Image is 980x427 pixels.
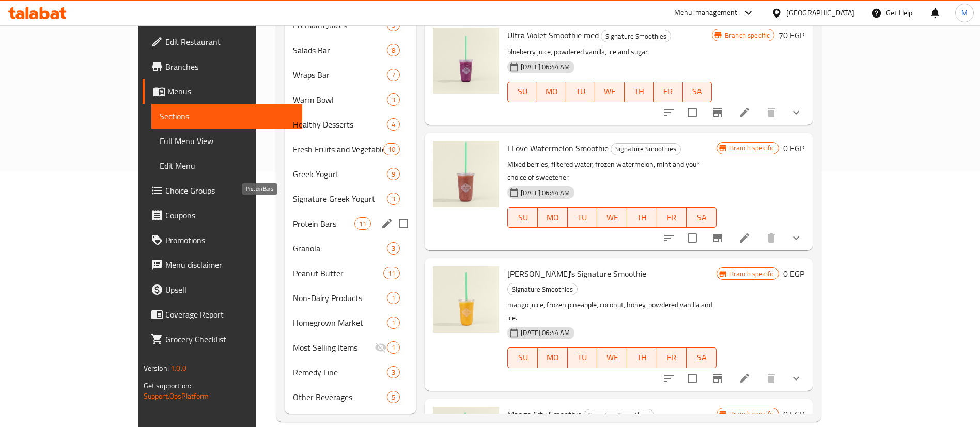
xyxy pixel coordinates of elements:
[143,302,302,327] a: Coverage Report
[433,266,499,333] img: Lychee's Signature Smoothie
[657,366,681,391] button: sort-choices
[507,82,537,102] button: SU
[507,406,582,422] span: Mango City Smoothie
[387,69,400,81] div: items
[384,145,399,154] span: 10
[657,347,687,368] button: FR
[151,153,302,178] a: Edit Menu
[384,268,399,278] span: 11
[601,350,623,365] span: WE
[143,228,302,252] a: Promotions
[285,162,417,186] div: Greek Yogurt9
[293,168,387,180] span: Greek Yogurt
[293,44,387,56] div: Salads Bar
[783,266,804,281] h6: 0 EGP
[165,308,294,321] span: Coverage Report
[507,140,609,156] span: I Love Watermelon Smoothie
[538,347,568,368] button: MO
[784,366,808,391] button: show more
[657,100,681,125] button: sort-choices
[601,30,671,42] span: Signature Smoothies
[293,143,383,155] span: Fresh Fruits and Vegetables
[293,317,387,329] span: Homegrown Market
[160,110,294,122] span: Sections
[293,292,387,304] span: Non-Dairy Products
[705,226,730,250] button: Branch-specific-item
[293,242,387,255] span: Granola
[165,184,294,197] span: Choice Groups
[160,135,294,147] span: Full Menu View
[387,118,400,131] div: items
[285,310,417,335] div: Homegrown Market1
[568,347,598,368] button: TU
[433,28,499,94] img: Ultra Violet Smoothie med
[387,45,399,55] span: 8
[658,84,678,99] span: FR
[387,70,399,80] span: 7
[355,219,370,229] span: 11
[293,391,387,403] span: Other Beverages
[786,7,854,19] div: [GEOGRAPHIC_DATA]
[387,392,399,402] span: 5
[542,350,564,365] span: MO
[507,347,538,368] button: SU
[507,45,712,58] p: blueberry juice, powdered vanilla, ice and sugar.
[387,391,400,403] div: items
[681,227,703,249] span: Select to update
[683,82,712,102] button: SA
[512,84,533,99] span: SU
[293,217,354,230] span: Protein Bars
[433,141,499,207] img: I Love Watermelon Smoothie
[687,84,708,99] span: SA
[293,267,383,279] span: Peanut Butter
[144,389,209,403] a: Support.OpsPlatform
[151,104,302,129] a: Sections
[721,30,774,40] span: Branch specific
[165,234,294,246] span: Promotions
[293,341,375,354] span: Most Selling Items
[584,409,654,421] span: Signature Smoothies
[383,143,400,155] div: items
[285,186,417,211] div: Signature Greek Yogurt3
[681,102,703,123] span: Select to update
[285,38,417,62] div: Salads Bar8
[285,62,417,87] div: Wraps Bar7
[165,209,294,222] span: Coupons
[165,36,294,48] span: Edit Restaurant
[160,160,294,172] span: Edit Menu
[738,106,751,119] a: Edit menu item
[654,82,682,102] button: FR
[143,79,302,104] a: Menus
[599,84,620,99] span: WE
[738,232,751,244] a: Edit menu item
[572,210,594,225] span: TU
[507,27,599,43] span: Ultra Violet Smoothie med
[657,207,687,228] button: FR
[387,169,399,179] span: 9
[170,361,186,375] span: 1.0.0
[143,277,302,302] a: Upsell
[285,335,417,360] div: Most Selling Items1
[387,366,400,378] div: items
[961,7,968,19] span: M
[595,82,624,102] button: WE
[293,118,387,131] span: Healthy Desserts
[285,112,417,137] div: Healthy Desserts4
[165,259,294,271] span: Menu disclaimer
[705,100,730,125] button: Branch-specific-item
[568,207,598,228] button: TU
[293,193,387,205] div: Signature Greek Yogurt
[143,29,302,54] a: Edit Restaurant
[674,7,738,19] div: Menu-management
[387,317,400,329] div: items
[285,236,417,261] div: Granola3
[285,211,417,236] div: Protein Bars11edit
[285,87,417,112] div: Warm Bowl3
[584,409,654,421] div: Signature Smoothies
[387,244,399,254] span: 3
[285,137,417,162] div: Fresh Fruits and Vegetables10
